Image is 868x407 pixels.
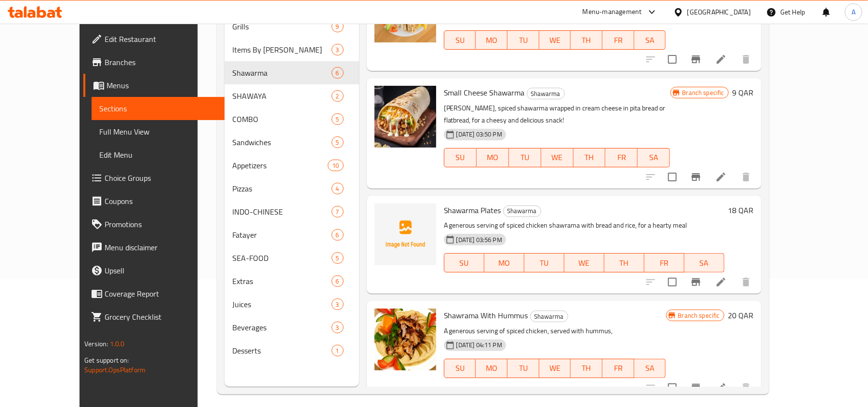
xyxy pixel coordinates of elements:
[83,305,225,328] a: Grocery Checklist
[662,378,682,398] span: Select to update
[332,183,344,194] div: items
[225,177,359,200] div: Pizzas4
[662,272,682,292] span: Select to update
[511,361,535,375] span: TU
[513,150,537,164] span: TU
[332,206,344,217] div: items
[715,276,727,288] a: Edit menu item
[444,308,528,323] span: Shawrama With Hummus
[225,15,359,38] div: Grills9
[332,184,343,193] span: 4
[638,33,662,47] span: SA
[734,165,758,189] button: delete
[232,206,331,217] span: INDO-CHINESE
[524,253,564,272] button: TU
[634,30,666,50] button: SA
[332,322,344,333] div: items
[225,270,359,293] div: Extras6
[448,256,481,270] span: SU
[444,102,670,126] p: [PERSON_NAME], spiced shawarma wrapped in cream cheese in pita bread or flatbread, for a cheesy a...
[99,126,217,137] span: Full Menu View
[507,30,539,50] button: TU
[232,136,331,148] div: Sandwiches
[232,345,331,356] div: Desserts
[641,150,666,164] span: SA
[83,282,225,305] a: Coverage Report
[527,88,565,99] div: Shawarma
[662,49,682,69] span: Select to update
[480,33,504,47] span: MO
[105,195,217,207] span: Coupons
[688,256,721,270] span: SA
[503,205,541,217] div: Shawarma
[453,340,506,350] span: [DATE] 04:11 PM
[476,30,507,50] button: MO
[733,86,754,99] h6: 9 QAR
[225,38,359,61] div: Items By [PERSON_NAME]3
[232,183,331,194] span: Pizzas
[232,44,331,55] div: Items By Kilo
[504,205,541,217] span: Shawarma
[648,256,681,270] span: FR
[715,171,727,183] a: Edit menu item
[99,149,217,161] span: Edit Menu
[83,166,225,190] a: Choice Groups
[530,311,568,322] div: Shawarma
[448,150,473,164] span: SU
[444,253,484,272] button: SU
[232,90,331,102] span: SHAWAYA
[110,338,125,350] span: 1.0.0
[541,148,574,167] button: WE
[92,120,225,143] a: Full Menu View
[332,254,343,263] span: 5
[332,275,344,287] div: items
[232,160,328,171] span: Appetizers
[105,288,217,299] span: Coverage Report
[488,256,521,270] span: MO
[574,148,606,167] button: TH
[481,150,505,164] span: MO
[332,45,343,54] span: 3
[545,150,570,164] span: WE
[332,138,343,147] span: 5
[332,68,343,78] span: 6
[84,354,129,366] span: Get support on:
[644,253,684,272] button: FR
[444,325,666,337] p: A generous serving of spiced chicken, served with hummus,
[232,252,331,264] div: SEA-FOOD
[684,253,724,272] button: SA
[105,242,217,253] span: Menu disclaimer
[105,218,217,230] span: Promotions
[332,113,344,125] div: items
[332,323,343,332] span: 3
[477,148,509,167] button: MO
[232,298,331,310] div: Juices
[232,229,331,241] span: Fatayer
[606,33,630,47] span: FR
[332,346,343,355] span: 1
[332,277,343,286] span: 6
[728,203,754,217] h6: 18 QAR
[448,361,472,375] span: SU
[83,190,225,213] a: Coupons
[105,56,217,68] span: Branches
[225,246,359,270] div: SEA-FOOD5
[232,275,331,287] div: Extras
[105,33,217,45] span: Edit Restaurant
[328,160,343,171] div: items
[715,54,727,65] a: Edit menu item
[674,311,724,320] span: Branch specific
[734,376,758,399] button: delete
[480,361,504,375] span: MO
[83,259,225,282] a: Upsell
[577,150,602,164] span: TH
[92,143,225,166] a: Edit Menu
[225,154,359,177] div: Appetizers10
[83,236,225,259] a: Menu disclaimer
[448,33,472,47] span: SU
[574,33,599,47] span: TH
[332,136,344,148] div: items
[684,271,708,294] button: Branch-specific-item
[225,61,359,84] div: Shawarma6
[225,316,359,339] div: Beverages3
